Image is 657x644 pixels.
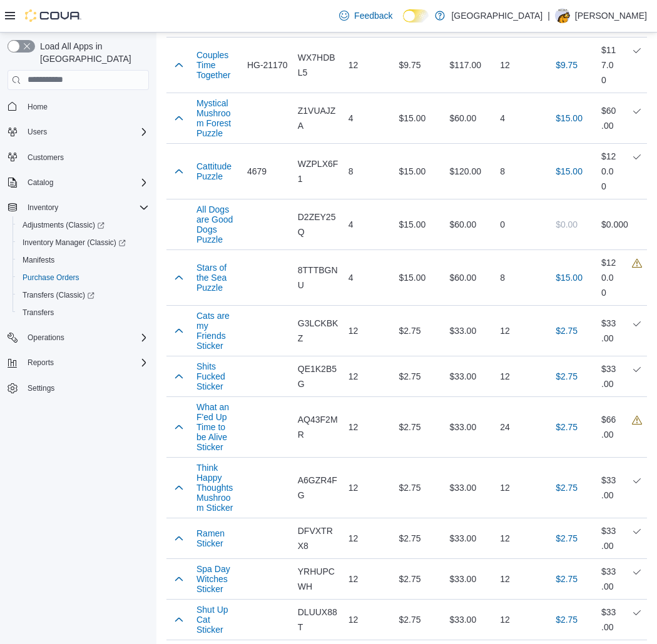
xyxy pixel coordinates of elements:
[444,265,495,290] div: $60.00
[13,251,154,269] button: Manifests
[444,475,495,500] div: $33.00
[247,164,267,179] span: 4679
[3,174,154,191] button: Catalog
[298,605,339,635] span: DLUUX88T
[13,269,154,286] button: Purchase Orders
[394,212,445,237] div: $15.00
[444,159,495,184] div: $120.00
[556,370,578,383] span: $2.75
[551,607,583,632] button: $2.75
[601,255,642,300] div: $120.00
[23,330,149,345] span: Operations
[23,99,53,114] a: Home
[18,218,109,233] a: Adjustments (Classic)
[551,106,588,131] button: $15.00
[556,165,583,178] span: $15.00
[18,270,149,285] span: Purchase Orders
[556,573,578,585] span: $2.75
[601,43,642,88] div: $117.00
[18,235,131,250] a: Inventory Manager (Classic)
[444,526,495,551] div: $33.00
[601,149,642,194] div: $120.00
[551,53,583,78] button: $9.75
[196,263,237,293] button: Stars of the Sea Puzzle
[444,607,495,632] div: $33.00
[556,481,578,494] span: $2.75
[196,528,237,548] button: Ramen Sticker
[18,235,149,250] span: Inventory Manager (Classic)
[601,605,642,635] div: $33.00
[23,149,149,165] span: Customers
[601,316,642,346] div: $33.00
[495,53,546,78] div: 12
[394,53,445,78] div: $9.75
[551,265,588,290] button: $15.00
[28,178,53,188] span: Catalog
[394,526,445,551] div: $2.75
[495,318,546,343] div: 12
[196,161,237,181] button: Cattitude Puzzle
[495,607,546,632] div: 12
[344,415,394,440] div: 12
[23,175,58,190] button: Catalog
[556,218,578,231] span: $0.00
[28,102,48,112] span: Home
[13,304,154,321] button: Transfers
[344,265,394,290] div: 4
[444,53,495,78] div: $117.00
[444,566,495,591] div: $33.00
[601,473,642,503] div: $33.00
[444,364,495,389] div: $33.00
[23,99,149,114] span: Home
[23,200,63,215] button: Inventory
[394,415,445,440] div: $2.75
[196,564,237,594] button: Spa Day Witches Sticker
[23,238,126,248] span: Inventory Manager (Classic)
[551,475,583,500] button: $2.75
[298,103,339,133] span: Z1VUAJZA
[18,288,99,303] a: Transfers (Classic)
[495,212,546,237] div: 0
[601,523,642,553] div: $33.00
[13,216,154,234] a: Adjustments (Classic)
[344,159,394,184] div: 8
[28,333,64,343] span: Operations
[394,159,445,184] div: $15.00
[23,308,54,318] span: Transfers
[23,355,149,370] span: Reports
[23,220,104,230] span: Adjustments (Classic)
[394,475,445,500] div: $2.75
[556,59,578,71] span: $9.75
[23,330,69,345] button: Operations
[3,148,154,166] button: Customers
[196,402,237,452] button: What an F'ed Up Time to be Alive Sticker
[28,383,54,393] span: Settings
[444,415,495,440] div: $33.00
[495,566,546,591] div: 12
[495,475,546,500] div: 12
[23,124,52,139] button: Users
[298,473,339,503] span: A6GZR4FG
[28,153,64,163] span: Customers
[8,93,149,430] nav: Complex example
[403,9,429,23] input: Dark Mode
[394,318,445,343] div: $2.75
[18,305,149,320] span: Transfers
[23,290,94,300] span: Transfers (Classic)
[444,106,495,131] div: $60.00
[495,159,546,184] div: 8
[344,212,394,237] div: 4
[344,607,394,632] div: 12
[23,273,79,283] span: Purchase Orders
[556,613,578,626] span: $2.75
[403,23,404,23] span: Dark Mode
[18,288,149,303] span: Transfers (Classic)
[444,318,495,343] div: $33.00
[334,3,397,28] a: Feedback
[298,412,339,442] span: AQ43F2MR
[556,325,578,337] span: $2.75
[3,123,154,141] button: Users
[196,463,237,513] button: Think Happy Thoughts Mushroom Sticker
[344,364,394,389] div: 12
[601,361,642,391] div: $33.00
